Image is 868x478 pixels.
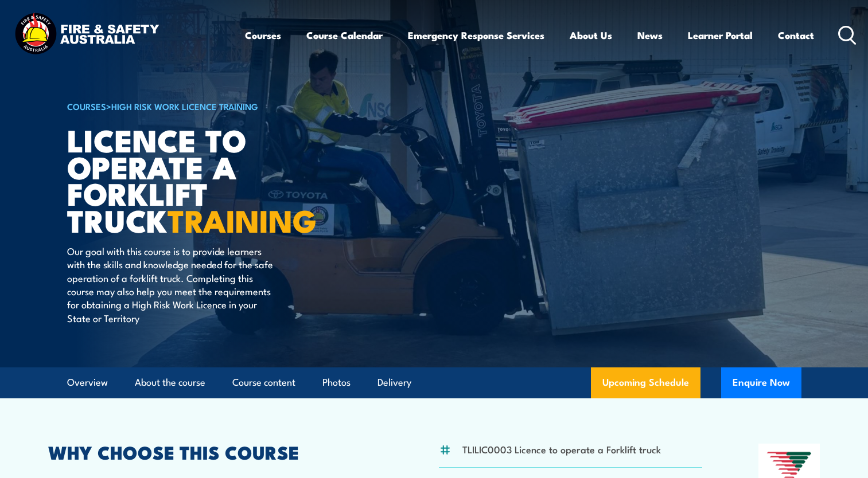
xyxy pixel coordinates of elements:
h1: Licence to operate a forklift truck [67,126,351,233]
strong: TRAINING [168,195,317,243]
a: About the course [135,367,205,398]
a: Upcoming Schedule [591,367,700,398]
a: Learner Portal [688,20,753,50]
a: About Us [570,20,612,50]
li: TLILIC0003 Licence to operate a Forklift truck [462,442,661,456]
a: Contact [778,20,814,50]
h6: > [67,99,351,113]
a: Delivery [377,367,411,398]
button: Enquire Now [721,367,801,398]
a: Course content [232,367,295,398]
a: Course Calendar [306,20,383,50]
a: Emergency Response Services [408,20,544,50]
a: Overview [67,367,108,398]
h2: WHY CHOOSE THIS COURSE [48,444,383,460]
a: COURSES [67,100,106,112]
a: News [637,20,663,50]
a: Courses [245,20,281,50]
a: High Risk Work Licence Training [111,100,258,112]
p: Our goal with this course is to provide learners with the skills and knowledge needed for the saf... [67,244,277,324]
a: Photos [322,367,351,398]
